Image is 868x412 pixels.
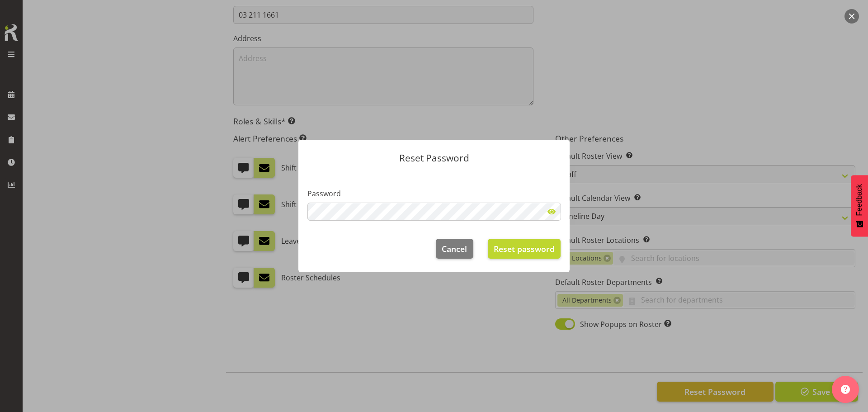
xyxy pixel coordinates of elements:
[307,188,561,199] label: Password
[442,243,467,255] span: Cancel
[436,239,473,259] button: Cancel
[851,175,868,237] button: Feedback - Show survey
[488,239,561,259] button: Reset password
[841,385,850,394] img: help-xxl-2.png
[855,184,863,216] span: Feedback
[494,243,555,255] span: Reset password
[307,153,561,163] p: Reset Password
